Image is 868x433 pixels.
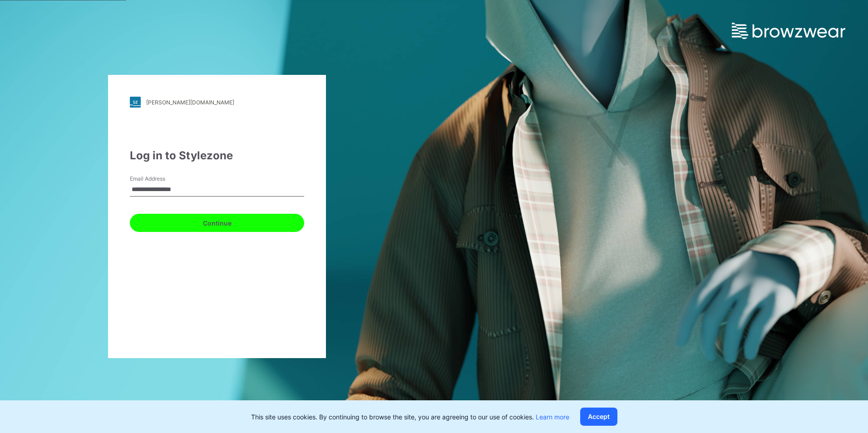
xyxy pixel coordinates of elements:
[732,23,845,39] img: browzwear-logo.e42bd6dac1945053ebaf764b6aa21510.svg
[251,412,569,422] p: This site uses cookies. By continuing to browse the site, you are agreeing to our use of cookies.
[130,97,141,108] img: stylezone-logo.562084cfcfab977791bfbf7441f1a819.svg
[130,148,304,164] div: Log in to Stylezone
[130,175,193,183] label: Email Address
[146,99,234,106] div: [PERSON_NAME][DOMAIN_NAME]
[130,214,304,232] button: Continue
[580,408,617,426] button: Accept
[130,97,304,108] a: [PERSON_NAME][DOMAIN_NAME]
[536,413,569,421] a: Learn more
